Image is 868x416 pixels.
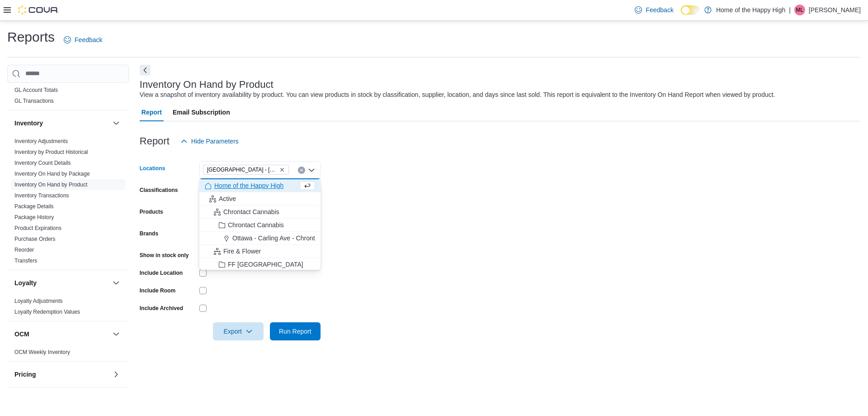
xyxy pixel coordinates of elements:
button: Pricing [14,370,109,379]
div: OCM [7,347,129,361]
button: Products [111,395,122,406]
span: Transfers [14,257,37,264]
button: Hide Parameters [177,132,242,150]
h3: Loyalty [14,278,37,287]
span: Feedback [75,35,102,44]
a: GL Transactions [14,98,54,104]
div: Inventory [7,136,129,270]
p: | [789,5,791,15]
a: Feedback [631,1,677,19]
a: Inventory On Hand by Package [14,171,90,177]
span: Inventory by Product Historical [14,148,88,156]
h1: Reports [7,28,55,46]
button: Inventory [14,119,109,128]
button: Pricing [111,369,122,380]
a: Purchase Orders [14,236,56,242]
div: Loyalty [7,296,129,321]
span: Inventory Count Details [14,159,71,167]
span: Package Details [14,203,54,210]
button: OCM [14,330,109,339]
span: Run Report [279,327,311,336]
button: Inventory [111,118,122,129]
div: View a snapshot of inventory availability by product. You can view products in stock by classific... [140,90,775,100]
button: Ottawa - Carling Ave - Chrontact Cannabis [199,232,321,245]
a: Reorder [14,247,34,253]
span: Loyalty Redemption Values [14,308,80,316]
h3: Report [140,136,170,147]
a: Inventory by Product Historical [14,149,88,155]
a: Feedback [60,31,106,49]
div: Finance [7,85,129,110]
span: Reorder [14,246,34,253]
label: Products [140,208,163,215]
a: Inventory Count Details [14,160,71,166]
h3: OCM [14,330,29,339]
label: Include Archived [140,305,183,312]
a: OCM Weekly Inventory [14,349,70,355]
button: Loyalty [14,278,109,287]
span: Ottawa - Carling Ave - Chrontact Cannabis [232,234,352,243]
label: Locations [140,165,165,172]
span: Purchase Orders [14,235,56,243]
span: Active [219,194,236,203]
button: Export [213,322,264,340]
button: Next [140,65,151,76]
span: Chrontact Cannabis [223,207,279,216]
a: Loyalty Adjustments [14,298,63,304]
button: Close list of options [308,167,315,174]
label: Brands [140,230,158,237]
label: Show in stock only [140,252,189,259]
a: Transfers [14,258,37,264]
span: Home of the Happy High [214,181,283,190]
button: Fire & Flower [199,245,321,258]
button: Run Report [270,322,321,340]
span: Feedback [646,5,673,14]
span: Package History [14,214,54,221]
span: ML [796,5,804,15]
span: Loyalty Adjustments [14,297,63,305]
span: FF [GEOGRAPHIC_DATA] [228,260,303,269]
div: Marsha Lewis [794,5,805,15]
label: Include Room [140,287,175,294]
span: GL Transactions [14,97,54,105]
button: Remove Battleford - Battleford Crossing - Fire & Flower from selection in this group [279,167,285,172]
span: Fire & Flower [223,247,261,256]
span: Email Subscription [173,103,230,121]
button: Home of the Happy High [199,179,321,192]
label: Include Location [140,269,183,277]
button: Active [199,192,321,206]
span: Inventory Transactions [14,192,69,199]
h3: Inventory [14,119,43,128]
span: Product Expirations [14,225,61,232]
span: OCM Weekly Inventory [14,349,70,356]
a: Product Expirations [14,225,61,231]
button: Chrontact Cannabis [199,206,321,219]
input: Dark Mode [681,5,700,15]
button: Chrontact Cannabis [199,219,321,232]
a: Inventory Adjustments [14,138,68,144]
img: Cova [18,5,59,14]
span: Chrontact Cannabis [228,220,284,230]
span: Inventory Adjustments [14,138,68,145]
p: [PERSON_NAME] [809,5,861,15]
button: OCM [111,329,122,339]
span: Report [142,103,162,121]
span: Export [218,322,258,340]
span: Inventory On Hand by Product [14,181,87,188]
h3: Pricing [14,370,36,379]
a: Loyalty Redemption Values [14,309,80,315]
span: [GEOGRAPHIC_DATA] - [GEOGRAPHIC_DATA] - Fire & Flower [207,165,278,174]
p: Home of the Happy High [716,5,785,15]
button: FF [GEOGRAPHIC_DATA] [199,258,321,271]
a: Package History [14,214,54,220]
a: Package Details [14,203,54,210]
a: GL Account Totals [14,87,58,93]
a: Inventory On Hand by Product [14,182,87,188]
label: Classifications [140,186,178,194]
span: GL Account Totals [14,86,58,94]
span: Inventory On Hand by Package [14,170,90,177]
span: Hide Parameters [191,137,239,146]
button: Clear input [298,167,305,174]
button: Loyalty [111,277,122,288]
